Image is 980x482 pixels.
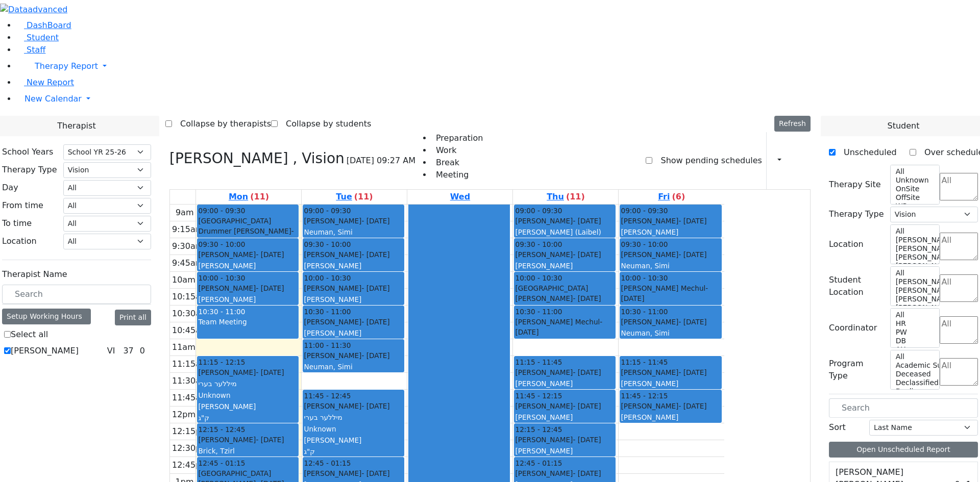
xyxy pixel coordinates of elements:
[198,401,298,412] div: [PERSON_NAME]
[545,190,587,204] a: September 25, 2025
[652,153,762,169] label: Show pending schedules
[515,227,615,237] div: [PERSON_NAME] (Laibel)
[304,239,351,249] span: 09:30 - 10:00
[304,391,351,401] span: 11:45 - 12:45
[621,261,720,271] div: Neuman, Simi
[198,249,298,260] div: [PERSON_NAME]
[786,152,791,169] div: Report
[170,308,211,320] div: 10:30am
[829,208,884,220] label: Therapy Type
[887,120,919,132] span: Student
[304,307,351,317] span: 10:30 - 11:00
[573,402,601,410] span: - [DATE]
[198,216,271,226] span: [GEOGRAPHIC_DATA]
[172,116,271,132] label: Collapse by therapists
[2,309,91,324] div: Setup Working Hours
[895,244,934,253] option: [PERSON_NAME] 4
[2,182,18,194] label: Day
[304,206,351,216] span: 09:00 - 09:30
[573,250,601,259] span: - [DATE]
[448,190,472,204] a: September 24, 2025
[895,262,934,270] option: [PERSON_NAME] 2
[895,387,934,396] option: Declines
[515,239,562,249] span: 09:30 - 10:00
[198,226,298,247] div: Drummer [PERSON_NAME]
[895,227,934,236] option: All
[174,207,196,219] div: 9am
[895,303,934,312] option: [PERSON_NAME] 2
[895,236,934,244] option: [PERSON_NAME] 5
[432,157,483,169] li: Break
[16,78,74,87] a: New Report
[895,311,934,319] option: All
[16,56,980,77] a: Therapy Report
[198,227,293,245] span: - [DATE]
[621,206,668,216] span: 09:00 - 09:30
[573,368,601,376] span: - [DATE]
[829,358,884,382] label: Program Type
[2,235,37,247] label: Location
[621,273,668,283] span: 10:00 - 10:30
[361,284,389,292] span: - [DATE]
[2,285,151,304] input: Search
[304,273,351,283] span: 10:00 - 10:30
[170,442,211,454] div: 12:30pm
[27,20,71,30] span: DashBoard
[361,469,389,477] span: - [DATE]
[515,261,615,271] div: [PERSON_NAME]
[198,283,298,293] div: [PERSON_NAME]
[895,370,934,378] option: Deceased
[678,217,706,225] span: - [DATE]
[774,116,811,132] button: Refresh
[515,391,562,401] span: 11:45 - 12:15
[621,239,668,249] span: 09:30 - 10:00
[170,459,211,471] div: 12:45pm
[198,458,245,468] span: 12:45 - 01:15
[895,185,934,193] option: OnSite
[895,352,934,361] option: All
[621,378,720,389] div: [PERSON_NAME]
[515,357,562,367] span: 11:15 - 11:45
[24,94,82,104] span: New Calendar
[895,328,934,337] option: PW
[304,401,403,411] div: [PERSON_NAME]
[170,240,205,252] div: 9:30am
[829,442,978,458] button: Open Unscheduled Report
[515,273,562,283] span: 10:00 - 10:30
[515,206,562,216] span: 09:00 - 09:30
[304,435,403,445] div: [PERSON_NAME]
[35,61,98,71] span: Therapy Report
[27,78,74,87] span: New Report
[16,33,59,42] a: Student
[198,206,245,216] span: 09:00 - 09:30
[256,436,284,444] span: - [DATE]
[621,216,720,226] div: [PERSON_NAME]
[2,164,57,176] label: Therapy Type
[795,152,800,169] div: Setup
[334,190,375,204] a: September 23, 2025
[515,283,588,293] span: [GEOGRAPHIC_DATA]
[304,446,403,456] div: ק"ג
[515,446,615,456] div: [PERSON_NAME]
[573,469,601,477] span: - [DATE]
[672,191,685,203] label: (6)
[621,401,720,411] div: [PERSON_NAME]
[170,341,198,353] div: 11am
[829,238,864,250] label: Location
[621,283,720,304] div: [PERSON_NAME] Mechul
[256,284,284,292] span: - [DATE]
[895,345,934,354] option: AH
[515,468,615,478] div: [PERSON_NAME]
[250,191,269,203] label: (11)
[121,345,135,357] div: 37
[115,310,151,325] button: Print all
[573,294,601,302] span: - [DATE]
[198,357,245,367] span: 11:15 - 12:15
[2,146,53,158] label: School Years
[361,402,389,410] span: - [DATE]
[895,269,934,277] option: All
[895,176,934,185] option: Unknown
[198,378,298,389] div: מיללער בערי
[829,274,884,298] label: Student Location
[170,425,211,438] div: 12:15pm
